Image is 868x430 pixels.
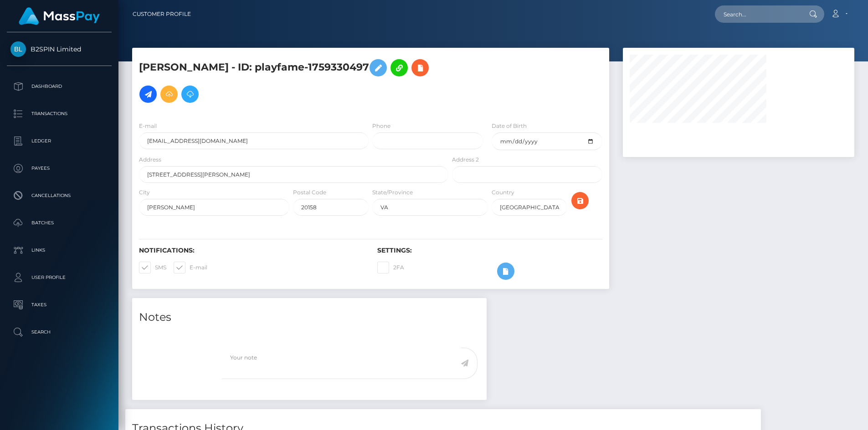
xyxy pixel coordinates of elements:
label: Country [492,188,514,197]
p: Ledger [10,134,108,148]
h5: [PERSON_NAME] - ID: playfame-1759330497 [139,55,443,107]
label: City [139,188,150,197]
a: Cancellations [7,184,112,207]
p: Taxes [10,298,108,312]
a: Dashboard [7,75,112,98]
label: Date of Birth [492,122,527,130]
a: Search [7,321,112,344]
p: Payees [10,162,108,175]
a: Initiate Payout [139,86,157,103]
label: E-mail [174,262,207,273]
input: Search... [715,5,801,23]
a: Links [7,239,112,262]
a: Customer Profile [133,5,191,24]
h6: Settings: [377,247,602,254]
img: MassPay Logo [19,7,100,25]
h6: Notifications: [139,247,364,254]
span: B2SPIN Limited [7,45,112,53]
p: Transactions [10,107,108,121]
p: Search [10,325,108,339]
p: Links [10,243,108,257]
a: Taxes [7,293,112,316]
label: Postal Code [293,188,326,197]
label: 2FA [377,262,404,273]
label: E-mail [139,122,157,130]
label: Phone [372,122,390,130]
a: Payees [7,157,112,180]
label: SMS [139,262,166,273]
p: Batches [10,216,108,230]
h4: Notes [139,309,480,325]
p: Cancellations [10,189,108,202]
img: B2SPIN Limited [10,41,26,57]
p: User Profile [10,271,108,284]
a: Ledger [7,130,112,152]
a: User Profile [7,266,112,289]
a: Transactions [7,102,112,125]
label: Address [139,156,161,164]
p: Dashboard [10,80,108,93]
label: State/Province [372,188,413,197]
a: Batches [7,212,112,234]
label: Address 2 [452,156,479,164]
